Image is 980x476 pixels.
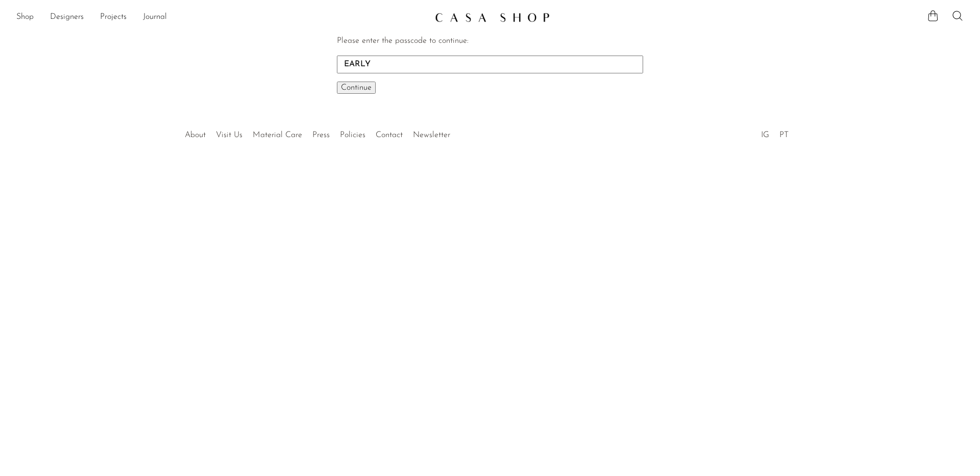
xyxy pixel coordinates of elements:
button: Continue [337,82,376,94]
ul: Quick links [180,123,455,142]
a: Shop [16,11,34,24]
a: Projects [100,11,127,24]
nav: Desktop navigation [16,9,427,26]
a: Policies [340,131,365,139]
ul: NEW HEADER MENU [16,9,427,26]
a: Contact [376,131,403,139]
a: Material Care [253,131,302,139]
a: Journal [143,11,167,24]
ul: Social Medias [756,123,794,142]
a: Designers [50,11,84,24]
a: Visit Us [216,131,242,139]
label: Please enter the passcode to continue: [337,37,469,45]
a: Press [312,131,330,139]
a: About [185,131,206,139]
span: Continue [341,84,372,92]
a: PT [779,131,789,139]
a: IG [761,131,769,139]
